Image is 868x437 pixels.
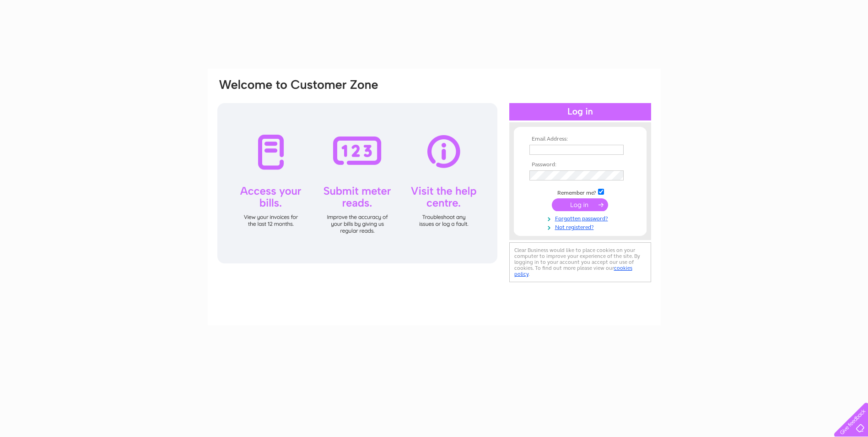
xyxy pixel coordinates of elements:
[527,187,633,197] td: Remember me?
[527,162,633,168] th: Password:
[527,136,633,142] th: Email Address:
[529,213,633,222] a: Forgotten password?
[552,198,608,211] input: Submit
[509,242,651,282] div: Clear Business would like to place cookies on your computer to improve your experience of the sit...
[529,222,633,231] a: Not registered?
[514,265,632,277] a: cookies policy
